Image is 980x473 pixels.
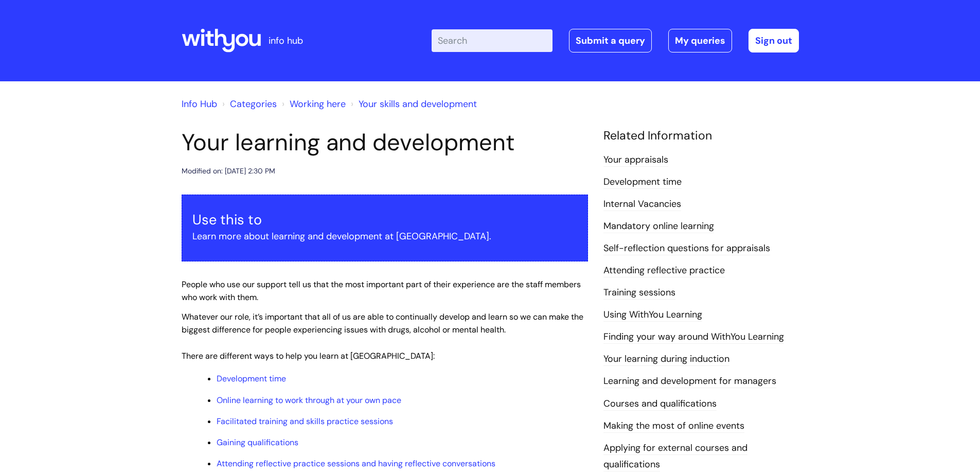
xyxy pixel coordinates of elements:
a: Development time [603,176,682,189]
a: Using WithYou Learning [603,308,702,322]
a: Making the most of online events [603,419,744,433]
a: Finding your way around WithYou Learning [603,330,784,344]
a: Training sessions [603,286,675,300]
li: Your skills and development [348,96,477,112]
a: Submit a query [569,29,652,52]
a: Working here [290,98,346,110]
a: Learning and development for managers [603,375,776,388]
a: My queries [668,29,732,52]
a: Mandatory online learning [603,220,714,233]
a: Facilitated training and skills practice sessions [217,416,393,427]
p: info hub [269,32,303,49]
span: People who use our support tell us that the most important part of their experience are the staff... [182,279,581,303]
a: Online learning to work through at your own pace [217,395,401,406]
p: Learn more about learning and development at [GEOGRAPHIC_DATA]. [192,228,577,244]
a: Development time [217,373,286,384]
a: Your appraisals [603,153,668,167]
a: Sign out [749,29,799,52]
li: Working here [279,96,346,112]
h1: Your learning and development [182,129,588,156]
div: | - [432,29,799,52]
a: Attending reflective practice sessions and having reflective conversations [217,458,495,469]
a: Self-reflection questions for appraisals [603,242,770,255]
input: Search [432,29,553,52]
div: Modified on: [DATE] 2:30 PM [182,165,275,178]
a: Your learning during induction [603,353,729,366]
h3: Use this to [192,212,577,228]
a: Categories [230,98,277,110]
a: Your skills and development [359,98,477,110]
a: Internal Vacancies [603,198,681,211]
a: Gaining qualifications [217,437,298,448]
a: Info Hub [182,98,217,110]
li: Solution home [220,96,277,112]
a: Courses and qualifications [603,397,717,411]
span: Whatever our role, it’s important that all of us are able to continually develop and learn so we ... [182,311,583,335]
h4: Related Information [603,129,799,143]
span: There are different ways to help you learn at [GEOGRAPHIC_DATA]: [182,351,435,361]
a: Applying for external courses and qualifications [603,442,747,471]
a: Attending reflective practice [603,264,725,277]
